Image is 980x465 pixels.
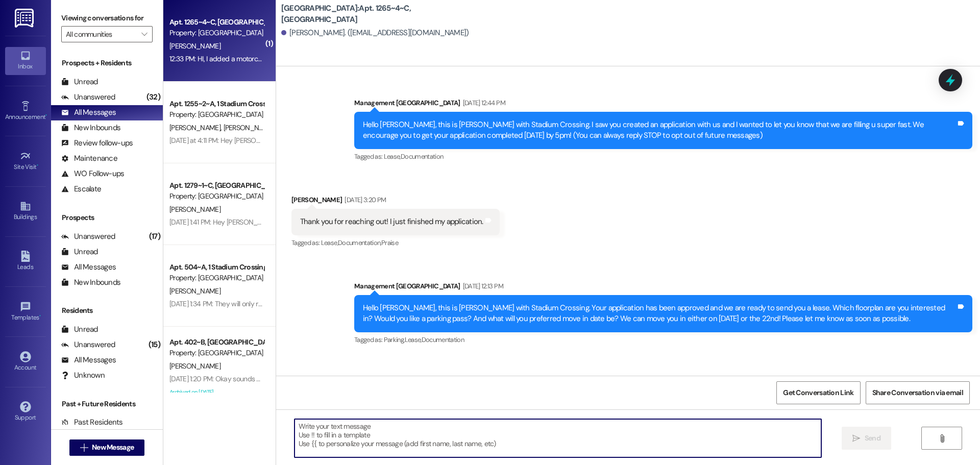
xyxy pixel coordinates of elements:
[381,238,398,247] span: Praise
[61,262,116,273] div: All Messages
[460,97,505,108] div: [DATE] 12:44 PM
[61,107,116,118] div: All Messages
[169,337,264,348] div: Apt. 402~B, [GEOGRAPHIC_DATA]
[354,149,972,164] div: Tagged as:
[168,386,265,399] div: Archived on [DATE]
[61,153,117,164] div: Maintenance
[223,123,274,132] span: [PERSON_NAME]
[144,89,163,105] div: (32)
[61,355,116,365] div: All Messages
[842,427,891,450] button: Send
[169,286,220,296] span: [PERSON_NAME]
[80,444,88,452] i: 
[61,10,153,26] label: Viewing conversations for
[342,194,386,205] div: [DATE] 3:20 PM
[281,28,469,38] div: [PERSON_NAME]. ([EMAIL_ADDRESS][DOMAIN_NAME])
[401,152,444,161] span: Documentation
[92,442,134,453] span: New Message
[852,434,860,443] i: 
[51,399,163,409] div: Past + Future Residents
[61,184,101,194] div: Escalate
[51,305,163,316] div: Residents
[354,97,972,112] div: Management [GEOGRAPHIC_DATA]
[866,381,970,404] button: Share Conversation via email
[51,212,163,223] div: Prospects
[169,191,264,202] div: Property: [GEOGRAPHIC_DATA]
[141,30,147,38] i: 
[61,92,115,103] div: Unanswered
[169,205,220,214] span: [PERSON_NAME]
[169,348,264,358] div: Property: [GEOGRAPHIC_DATA]
[422,335,464,344] span: Documentation
[61,339,115,350] div: Unanswered
[61,123,120,133] div: New Inbounds
[300,216,483,227] div: Thank you for reaching out! I just finished my application.
[169,123,224,132] span: [PERSON_NAME]
[783,387,853,398] span: Get Conversation Link
[5,47,46,75] a: Inbox
[169,374,418,383] div: [DATE] 1:20 PM: Okay sounds good thank you for your hard work in getting this done!
[61,231,115,242] div: Unanswered
[146,337,163,353] div: (15)
[321,238,338,247] span: Lease ,
[5,248,46,275] a: Leads
[61,370,105,381] div: Unknown
[169,41,220,51] span: [PERSON_NAME]
[169,28,264,38] div: Property: [GEOGRAPHIC_DATA]
[5,198,46,225] a: Buildings
[865,433,880,444] span: Send
[15,9,36,28] img: ResiDesk Logo
[169,136,852,145] div: [DATE] at 4:11 PM: Hey [PERSON_NAME] and [PERSON_NAME]! I was able to get all your documents fini...
[69,439,145,456] button: New Message
[291,194,500,209] div: [PERSON_NAME]
[281,3,485,25] b: [GEOGRAPHIC_DATA]: Apt. 1265~4~C, [GEOGRAPHIC_DATA]
[61,138,133,149] div: Review follow-ups
[61,324,98,335] div: Unread
[169,99,264,109] div: Apt. 1255~2~A, 1 Stadium Crossing Guarantors
[61,168,124,179] div: WO Follow-ups
[169,361,220,371] span: [PERSON_NAME]
[169,109,264,120] div: Property: [GEOGRAPHIC_DATA]
[51,58,163,68] div: Prospects + Residents
[45,112,47,119] span: •
[37,162,38,169] span: •
[61,417,123,428] div: Past Residents
[405,335,422,344] span: Lease ,
[169,299,815,308] div: [DATE] 1:34 PM: They will only reverse it if she requests they cancel the chargeback. So you are ...
[460,281,503,291] div: [DATE] 12:13 PM
[61,247,98,257] div: Unread
[384,152,401,161] span: Lease ,
[938,434,946,443] i: 
[363,119,956,141] div: Hello [PERSON_NAME], this is [PERSON_NAME] with Stadium Crossing. I saw you created an applicatio...
[291,235,500,250] div: Tagged as:
[61,77,98,87] div: Unread
[354,281,972,295] div: Management [GEOGRAPHIC_DATA]
[338,238,381,247] span: Documentation ,
[169,54,852,63] div: 12:33 PM: HI, I added a motorcycle parking addendum to my lease a few weeks ago, which I believe ...
[872,387,963,398] span: Share Conversation via email
[66,26,136,42] input: All communities
[5,348,46,376] a: Account
[61,277,120,288] div: New Inbounds
[384,335,405,344] span: Parking ,
[146,229,163,244] div: (17)
[5,298,46,326] a: Templates •
[169,273,264,283] div: Property: [GEOGRAPHIC_DATA]
[776,381,860,404] button: Get Conversation Link
[354,332,972,347] div: Tagged as:
[5,398,46,426] a: Support
[39,312,41,320] span: •
[169,17,264,28] div: Apt. 1265~4~C, [GEOGRAPHIC_DATA]
[169,180,264,191] div: Apt. 1279~1~C, [GEOGRAPHIC_DATA]
[169,262,264,273] div: Apt. 504~A, 1 Stadium Crossing
[169,217,885,227] div: [DATE] 1:41 PM: Hey [PERSON_NAME]! I just wanted to follow up and let you know that the tech will...
[5,148,46,175] a: Site Visit •
[363,303,956,325] div: Hello [PERSON_NAME], this is [PERSON_NAME] with Stadium Crossing. Your application has been appro...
